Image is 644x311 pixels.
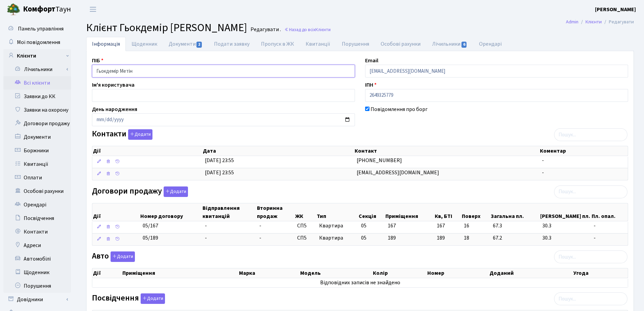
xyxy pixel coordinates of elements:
span: 2 [196,42,202,48]
label: Контакти [92,129,152,140]
li: Редагувати [602,18,634,26]
span: 16 [464,222,487,230]
th: Дата [202,146,354,156]
a: Мої повідомлення [3,36,71,49]
a: Щоденник [126,37,163,51]
a: Оплати [3,171,71,184]
span: - [205,234,207,242]
span: - [542,157,544,164]
a: Заявки на охорону [3,103,71,117]
th: Дії [92,268,122,278]
a: Щоденник [3,266,71,279]
a: Лічильники [8,63,71,76]
span: - [594,222,625,230]
label: ІПН [365,81,377,89]
th: Пл. опал. [591,203,628,221]
th: [PERSON_NAME] пл. [540,203,591,221]
span: - [259,234,261,242]
button: Посвідчення [141,293,165,304]
span: 05/167 [143,222,158,229]
input: Пошук... [554,128,627,141]
label: Повідомлення про борг [371,105,428,113]
a: Клієнти [3,49,71,63]
b: Комфорт [23,4,55,15]
a: Довідники [3,293,71,306]
a: [PERSON_NAME] [595,5,636,14]
th: Дії [92,146,202,156]
th: Номер договору [140,203,202,221]
span: [DATE] 23:55 [205,157,234,164]
th: Модель [300,268,372,278]
span: [DATE] 23:55 [205,169,234,176]
span: [EMAIL_ADDRESS][DOMAIN_NAME] [357,169,439,176]
label: Авто [92,251,135,262]
span: 189 [388,234,396,242]
span: 05/189 [143,234,158,242]
a: Порушення [3,279,71,293]
th: Марка [238,268,300,278]
th: Дії [92,203,140,221]
a: Admin [566,18,578,25]
th: Приміщення [385,203,434,221]
span: Квартира [319,222,356,230]
a: Додати [109,250,135,262]
label: День народження [92,105,137,113]
a: Квитанції [300,37,336,51]
span: СП5 [297,222,314,230]
label: Посвідчення [92,293,165,304]
a: Особові рахунки [375,37,426,51]
span: - [259,222,261,229]
small: Редагувати . [249,26,281,33]
span: Квартира [319,234,356,242]
nav: breadcrumb [556,15,644,29]
th: Вторинна продаж [256,203,294,221]
label: ПІБ [92,57,103,65]
span: 05 [361,222,366,229]
a: Додати [126,128,152,140]
th: Контакт [354,146,540,156]
a: Особові рахунки [3,184,71,198]
button: Переключити навігацію [85,4,101,15]
a: Пропуск в ЖК [255,37,300,51]
span: - [542,169,544,176]
a: Документи [3,130,71,144]
span: 6 [461,42,467,48]
a: Договори продажу [3,117,71,130]
th: Загальна пл. [490,203,540,221]
a: Клієнти [586,18,602,25]
span: 30.3 [542,222,588,230]
span: 18 [464,234,487,242]
span: 30.3 [542,234,588,242]
span: 67.2 [493,234,537,242]
td: Відповідних записів не знайдено [92,278,628,287]
a: Всі клієнти [3,76,71,90]
th: Кв, БТІ [434,203,461,221]
a: Орендарі [3,198,71,212]
th: Коментар [539,146,628,156]
input: Пошук... [554,292,627,305]
b: [PERSON_NAME] [595,6,636,13]
th: Колір [372,268,427,278]
th: Доданий [489,268,573,278]
span: 167 [388,222,396,229]
button: Договори продажу [164,186,188,197]
a: Посвідчення [3,212,71,225]
th: Відправлення квитанцій [202,203,256,221]
span: [PHONE_NUMBER] [357,157,402,164]
a: Контакти [3,225,71,239]
a: Подати заявку [208,37,255,51]
a: Адреси [3,239,71,252]
th: Угода [573,268,628,278]
span: Панель управління [18,25,64,32]
input: Пошук... [554,185,627,198]
a: Боржники [3,144,71,157]
span: 05 [361,234,366,242]
a: Орендарі [473,37,507,51]
th: ЖК [294,203,316,221]
th: Поверх [461,203,490,221]
th: Тип [316,203,358,221]
span: Таун [23,4,71,15]
span: Мої повідомлення [17,39,60,46]
img: logo.png [7,3,20,16]
th: Приміщення [122,268,239,278]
